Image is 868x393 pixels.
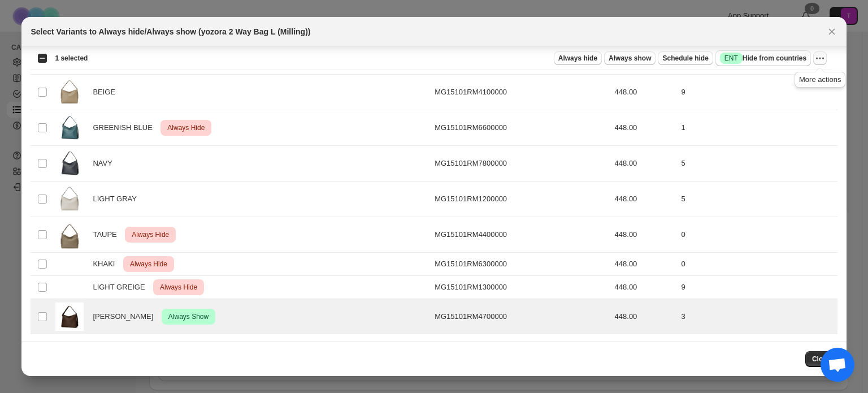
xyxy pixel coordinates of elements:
td: 448.00 [611,75,678,110]
span: Schedule hide [662,54,708,63]
span: LIGHT GRAY [93,193,142,205]
button: Always show [604,51,656,65]
span: LIGHT GREIGE [93,282,151,293]
td: 9 [678,276,837,299]
span: Always Hide [158,280,199,294]
td: 448.00 [611,253,678,276]
td: 448.00 [611,182,678,217]
td: MG15101RM7800000 [431,146,611,182]
td: MG15101RM4700000 [431,299,611,335]
span: [PERSON_NAME] [93,311,159,322]
span: NAVY [93,158,118,169]
img: MG15100_RM78_color_03.jpg [55,149,84,178]
span: Always show [609,54,651,63]
td: 448.00 [611,217,678,253]
span: TAUPE [93,229,123,240]
div: Open chat [821,348,854,382]
button: SuccessENTHide from countries [715,50,811,66]
img: MG15101_RM12_color_01.jpg [55,185,84,213]
span: Always hide [558,54,597,63]
img: MG15101_RM47_color_02_1a94eecc-f56d-445d-948e-3ca3e27a3969.webp [55,303,84,331]
td: 0 [678,217,837,253]
td: MG15101RM1300000 [431,276,611,299]
td: 448.00 [611,110,678,146]
span: GREENISH BLUE [93,122,158,133]
h2: Select Variants to Always hide/Always show (yozora 2 Way Bag L (Milling)) [31,26,310,37]
td: 1 [678,110,837,146]
span: KHAKI [93,258,121,270]
td: MG15101RM6600000 [431,110,611,146]
td: MG15101RM4100000 [431,75,611,110]
button: Always hide [554,51,602,65]
button: Close [824,24,840,40]
td: 448.00 [611,299,678,335]
td: 5 [678,182,837,217]
td: 3 [678,299,837,335]
span: Always Hide [129,228,171,241]
td: 5 [678,146,837,182]
span: ENT [724,54,738,63]
td: MG15101RM6300000 [431,253,611,276]
img: MG15101_RM41_color_01.jpg [55,78,84,106]
td: 9 [678,75,837,110]
span: Always Hide [165,121,207,135]
span: BEIGE [93,87,121,98]
span: Always Hide [128,257,170,271]
span: 1 selected [55,54,88,63]
span: Hide from countries [720,53,806,64]
td: MG15101RM4400000 [431,217,611,253]
span: Close [812,355,831,364]
button: More actions [813,51,827,65]
button: Schedule hide [658,51,713,65]
span: Always Show [166,310,211,323]
td: MG15101RM1200000 [431,182,611,217]
td: 448.00 [611,146,678,182]
td: 0 [678,253,837,276]
img: MG15100_BM66_color_03.jpg [55,114,84,142]
img: MG15101_RM44_main_01.jpg [55,221,84,249]
td: 448.00 [611,276,678,299]
button: Close [805,351,837,367]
